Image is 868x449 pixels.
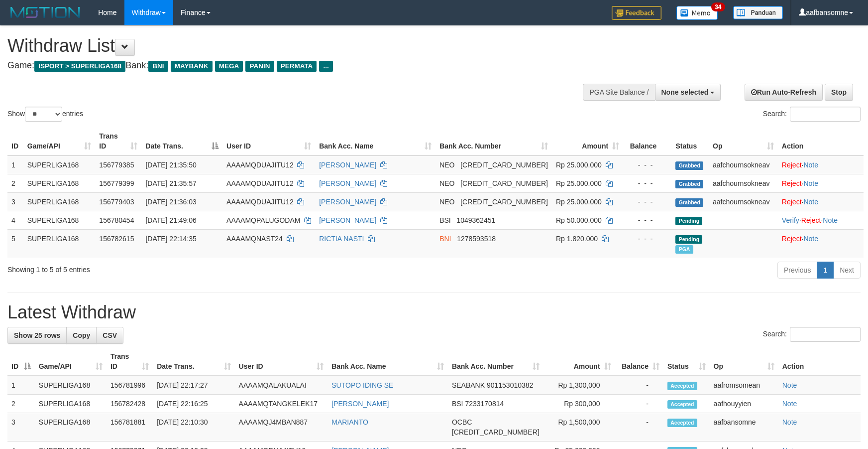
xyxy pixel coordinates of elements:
a: [PERSON_NAME] [319,161,376,169]
th: Op: activate to sort column ascending [709,127,778,155]
td: · [778,174,864,192]
span: PERMATA [277,61,317,72]
td: 2 [7,174,23,192]
span: Copy 5859457140486971 to clipboard [460,161,548,169]
th: Trans ID: activate to sort column ascending [107,347,153,376]
td: 3 [7,413,35,442]
td: 156781996 [107,376,153,395]
th: Bank Acc. Name: activate to sort column ascending [315,127,435,155]
td: AAAAMQTANGKELEK17 [235,395,328,413]
h1: Latest Withdraw [7,302,861,322]
a: Note [803,161,818,169]
h4: Game: Bank: [7,61,569,71]
a: Stop [825,84,853,101]
a: Note [803,179,818,187]
div: - - - [627,160,667,170]
a: Note [782,418,797,426]
span: Accepted [667,400,697,409]
div: Showing 1 to 5 of 5 entries [7,261,354,275]
th: User ID: activate to sort column ascending [222,127,315,155]
td: Rp 300,000 [543,395,615,413]
th: Op: activate to sort column ascending [710,347,778,376]
td: aafchournsokneav [709,174,778,192]
span: Accepted [667,419,697,427]
td: aafchournsokneav [709,155,778,174]
a: SUTOPO IDING SE [331,381,393,389]
span: NEO [439,179,454,187]
td: - [615,376,663,395]
span: NEO [439,161,454,169]
a: [PERSON_NAME] [331,400,389,408]
a: RICTIA NASTI [319,235,364,243]
span: BSI [439,216,451,224]
th: Bank Acc. Name: activate to sort column ascending [327,347,448,376]
span: Copy 1049362451 to clipboard [456,216,495,224]
td: - [615,413,663,442]
span: Copy 693816522488 to clipboard [452,428,540,436]
img: MOTION_logo.png [7,5,83,20]
span: Rp 25.000.000 [556,198,602,206]
td: [DATE] 22:17:27 [153,376,234,395]
th: Trans ID: activate to sort column ascending [95,127,141,155]
span: NEO [439,198,454,206]
td: aafchournsokneav [709,192,778,211]
span: BNI [148,61,168,72]
label: Search: [763,107,861,122]
a: 1 [817,262,834,279]
td: aafbansomne [710,413,778,442]
a: [PERSON_NAME] [319,216,376,224]
td: SUPERLIGA168 [23,174,96,192]
td: · [778,192,864,211]
td: AAAAMQJ4MBAN887 [235,413,328,442]
span: [DATE] 21:35:50 [145,161,196,169]
span: BSI [452,400,463,408]
span: 34 [711,2,725,11]
th: Game/API: activate to sort column ascending [23,127,96,155]
th: Balance: activate to sort column ascending [615,347,663,376]
span: OCBC [452,418,472,426]
td: [DATE] 22:16:25 [153,395,234,413]
th: ID [7,127,23,155]
td: 156782428 [107,395,153,413]
td: aafhouyyien [710,395,778,413]
td: · · [778,211,864,229]
span: Rp 50.000.000 [556,216,602,224]
td: SUPERLIGA168 [35,376,107,395]
th: Amount: activate to sort column ascending [543,347,615,376]
td: 3 [7,192,23,211]
td: 2 [7,395,35,413]
th: ID: activate to sort column descending [7,347,35,376]
th: Action [778,347,861,376]
a: Note [803,235,818,243]
a: CSV [96,327,123,344]
span: AAAAMQDUAJITU12 [226,198,294,206]
a: Show 25 rows [7,327,67,344]
span: Rp 1.820.000 [556,235,598,243]
td: - [615,395,663,413]
div: - - - [627,197,667,207]
th: Balance [623,127,671,155]
span: Copy 1278593518 to clipboard [457,235,496,243]
a: Note [782,381,797,389]
td: SUPERLIGA168 [35,413,107,442]
span: Show 25 rows [14,331,60,339]
img: Feedback.jpg [612,6,661,20]
span: [DATE] 21:35:57 [145,179,196,187]
span: Pending [675,217,702,225]
td: 1 [7,376,35,395]
a: Note [823,216,838,224]
img: Button%20Memo.svg [676,6,718,20]
a: Reject [782,161,802,169]
span: BNI [439,235,451,243]
span: Rp 25.000.000 [556,161,602,169]
label: Search: [763,327,861,342]
span: 156782615 [99,235,134,243]
span: Grabbed [675,198,703,207]
td: SUPERLIGA168 [23,192,96,211]
span: Marked by aafphoenmanit [675,245,693,254]
span: AAAAMQPALUGODAM [226,216,300,224]
td: aafromsomean [710,376,778,395]
span: 156779385 [99,161,134,169]
span: Grabbed [675,180,703,188]
span: Copy 5859457140486971 to clipboard [460,198,548,206]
